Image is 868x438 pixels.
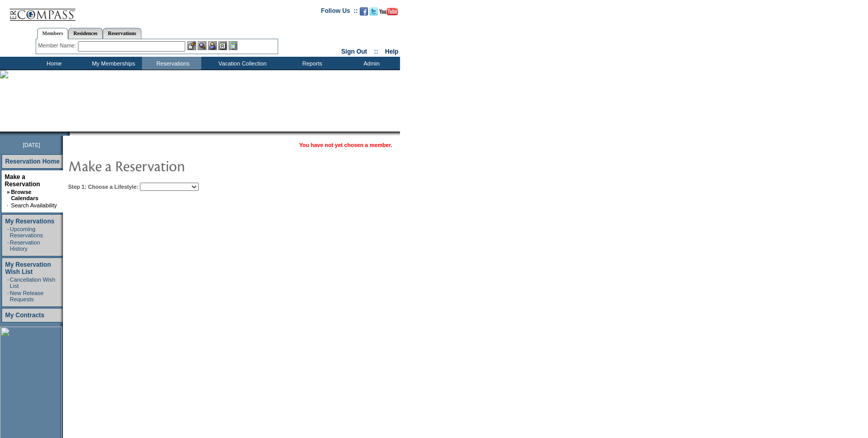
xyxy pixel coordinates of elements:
[142,57,201,70] td: Reservations
[218,41,227,50] img: Reservations
[10,239,40,252] a: Reservation History
[70,132,71,136] img: blank.gif
[103,28,141,39] a: Reservations
[7,277,9,289] td: ·
[38,41,78,50] div: Member Name:
[66,132,70,136] img: promoShadowLeftCorner.gif
[7,189,10,195] b: »
[229,41,237,50] img: b_calculator.gif
[5,158,59,165] a: Reservation Home
[187,41,196,50] img: b_edit.gif
[68,155,275,176] img: pgTtlMakeReservation.gif
[369,10,378,17] a: Follow us on Twitter
[369,7,378,15] img: Follow us on Twitter
[10,277,55,289] a: Cancellation Wish List
[5,173,40,188] a: Make a Reservation
[281,57,341,70] td: Reports
[360,10,368,17] a: Become our fan on Facebook
[7,226,9,238] td: ·
[201,57,281,70] td: Vacation Collection
[10,226,43,238] a: Upcoming Reservations
[341,57,400,70] td: Admin
[5,261,51,275] a: My Reservation Wish List
[68,184,138,190] b: Step 1: Choose a Lifestyle:
[198,41,206,50] img: View
[208,41,217,50] img: Impersonate
[10,290,43,302] a: New Release Requests
[379,8,398,15] img: Subscribe to our YouTube Channel
[11,189,38,201] a: Browse Calendars
[7,239,9,252] td: ·
[11,202,57,208] a: Search Availability
[385,48,398,55] a: Help
[341,48,367,55] a: Sign Out
[7,290,9,302] td: ·
[379,10,398,17] a: Subscribe to our YouTube Channel
[23,142,40,148] span: [DATE]
[360,7,368,15] img: Become our fan on Facebook
[5,218,54,225] a: My Reservations
[7,202,10,208] td: ·
[37,28,69,39] a: Members
[374,48,378,55] span: ::
[5,312,44,319] a: My Contracts
[321,6,358,19] td: Follow Us ::
[68,28,103,39] a: Residences
[299,142,392,148] span: You have not yet chosen a member.
[23,57,83,70] td: Home
[83,57,142,70] td: My Memberships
